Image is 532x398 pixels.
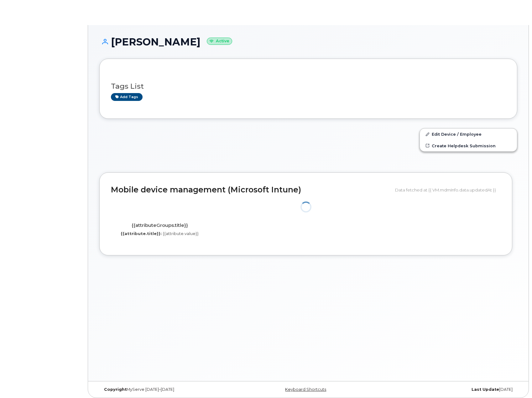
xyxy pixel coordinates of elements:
div: [DATE] [378,387,517,392]
h2: Mobile device management (Microsoft Intune) [111,186,390,194]
h4: {{attributeGroups.title}} [116,223,204,228]
h1: [PERSON_NAME] [99,36,517,47]
div: Data fetched at {{ VM.mdmInfo.data.updatedAt }} [395,184,501,196]
a: Add tags [111,93,143,101]
a: Create Helpdesk Submission [420,140,517,151]
strong: Copyright [104,387,127,392]
span: {{attribute.value}} [163,231,199,236]
h3: Tags List [111,82,506,90]
label: {{attribute.title}}: [121,231,162,237]
div: MyServe [DATE]–[DATE] [99,387,239,392]
strong: Last Update [472,387,499,392]
small: Active [207,38,232,45]
a: Keyboard Shortcuts [285,387,326,392]
a: Edit Device / Employee [420,128,517,140]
